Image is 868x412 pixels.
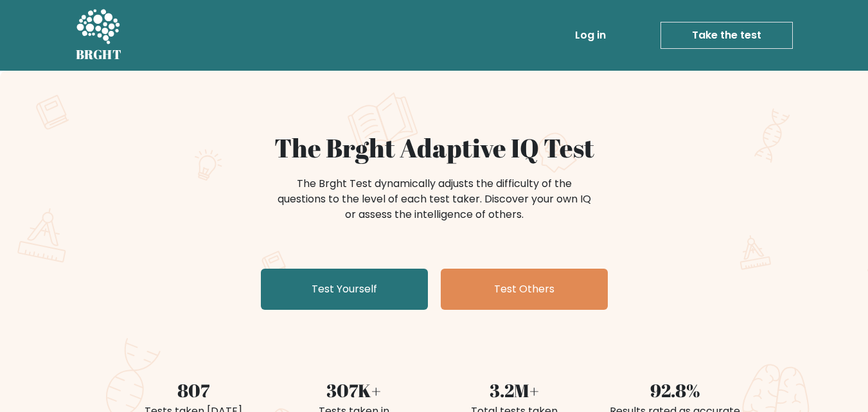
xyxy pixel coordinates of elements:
[121,377,266,404] div: 807
[603,377,748,404] div: 92.8%
[121,132,748,163] h1: The Brght Adaptive IQ Test
[274,176,595,222] div: The Brght Test dynamically adjusts the difficulty of the questions to the level of each test take...
[441,269,608,310] a: Test Others
[76,5,122,66] a: BRGHT
[281,377,427,404] div: 307K+
[442,377,587,404] div: 3.2M+
[76,47,122,62] h5: BRGHT
[570,22,611,48] a: Log in
[261,269,428,310] a: Test Yourself
[660,22,793,49] a: Take the test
